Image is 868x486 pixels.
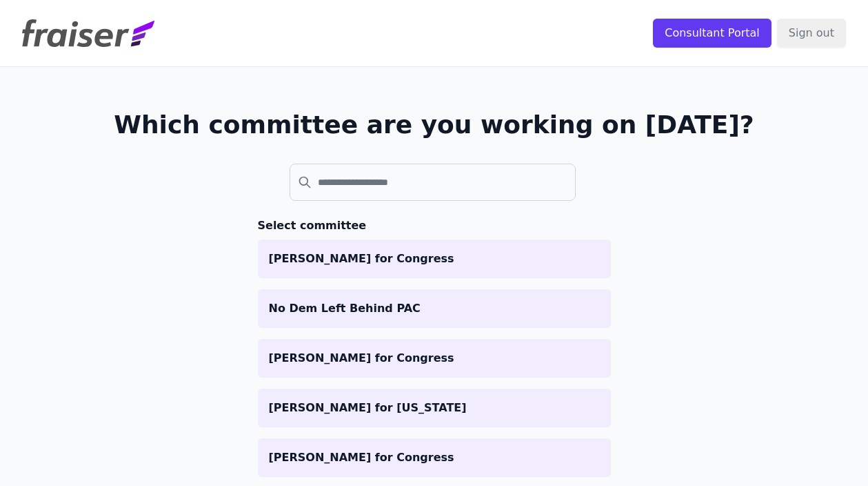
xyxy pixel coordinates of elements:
[269,400,600,416] p: [PERSON_NAME] for [US_STATE]
[258,217,611,234] h3: Select committee
[269,350,600,367] p: [PERSON_NAME] for Congress
[258,339,611,378] a: [PERSON_NAME] for Congress
[258,289,611,328] a: No Dem Left Behind PAC
[269,300,600,317] p: No Dem Left Behind PAC
[653,19,771,48] input: Consultant Portal
[269,251,600,267] p: [PERSON_NAME] for Congress
[269,449,600,466] p: [PERSON_NAME] for Congress
[258,240,611,278] a: [PERSON_NAME] for Congress
[258,438,611,477] a: [PERSON_NAME] for Congress
[22,19,154,47] img: Fraiser Logo
[777,19,846,48] input: Sign out
[114,111,754,139] h1: Which committee are you working on [DATE]?
[258,389,611,427] a: [PERSON_NAME] for [US_STATE]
